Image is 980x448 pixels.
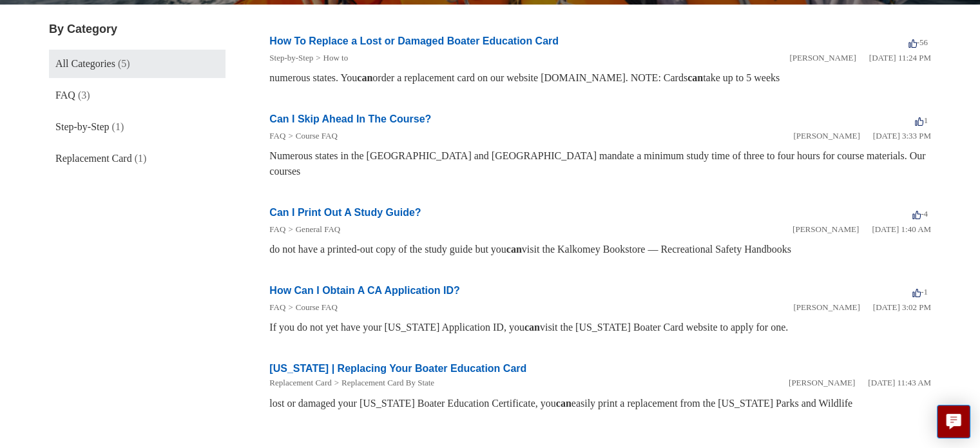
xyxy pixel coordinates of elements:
[793,301,860,314] li: [PERSON_NAME]
[269,130,285,142] li: FAQ
[524,322,540,333] em: can
[118,58,130,69] span: (5)
[269,378,331,387] a: Replacement Card
[78,90,90,101] span: (3)
[55,90,75,101] span: FAQ
[789,376,855,389] li: [PERSON_NAME]
[112,121,124,132] span: (1)
[269,148,931,179] div: Numerous states in the [GEOGRAPHIC_DATA] and [GEOGRAPHIC_DATA] mandate a minimum study time of th...
[55,121,110,132] span: Step-by-Step
[269,301,285,314] li: FAQ
[873,302,931,312] time: 01/05/2024, 15:02
[313,52,348,64] li: How to
[556,398,572,409] em: can
[912,287,928,297] span: -1
[868,378,931,387] time: 05/22/2024, 11:43
[285,301,337,314] li: Course FAQ
[873,131,931,141] time: 01/05/2024, 15:33
[49,113,226,141] a: Step-by-Step (1)
[49,21,226,38] h3: By Category
[269,35,559,46] a: How To Replace a Lost or Damaged Boater Education Card
[912,209,928,219] span: -4
[793,130,860,142] li: [PERSON_NAME]
[269,242,931,257] div: do not have a printed-out copy of the study guide but you visit the Kalkomey Bookstore — Recreati...
[49,144,226,173] a: Replacement Card (1)
[872,224,931,234] time: 03/16/2022, 01:40
[269,113,431,124] a: Can I Skip Ahead In The Course?
[269,224,285,234] a: FAQ
[269,207,421,218] a: Can I Print Out A Study Guide?
[269,131,285,141] a: FAQ
[869,53,931,63] time: 03/10/2022, 23:24
[55,58,115,69] span: All Categories
[789,52,856,64] li: [PERSON_NAME]
[49,50,226,78] a: All Categories (5)
[285,130,337,142] li: Course FAQ
[332,376,434,389] li: Replacement Card By State
[687,72,703,83] em: can
[937,405,970,438] button: Live chat
[269,396,931,411] div: lost or damaged your [US_STATE] Boater Education Certificate, you easily print a replacement from...
[793,223,859,236] li: [PERSON_NAME]
[269,53,313,63] a: Step-by-Step
[296,224,340,234] a: General FAQ
[269,320,931,335] div: If you do not yet have your [US_STATE] Application ID, you visit the [US_STATE] Boater Card websi...
[341,378,434,387] a: Replacement Card By State
[285,223,340,236] li: General FAQ
[915,115,928,125] span: 1
[49,81,226,110] a: FAQ (3)
[296,302,338,312] a: Course FAQ
[323,53,349,63] a: How to
[269,302,285,312] a: FAQ
[908,37,928,47] span: -56
[269,363,526,374] a: [US_STATE] | Replacing Your Boater Education Card
[269,285,459,296] a: How Can I Obtain A CA Application ID?
[269,70,931,86] div: numerous states. You order a replacement card on our website [DOMAIN_NAME]. NOTE: Cards take up t...
[506,244,522,255] em: can
[55,153,132,164] span: Replacement Card
[357,72,372,83] em: can
[269,223,285,236] li: FAQ
[296,131,338,141] a: Course FAQ
[135,153,147,164] span: (1)
[269,52,313,64] li: Step-by-Step
[269,376,331,389] li: Replacement Card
